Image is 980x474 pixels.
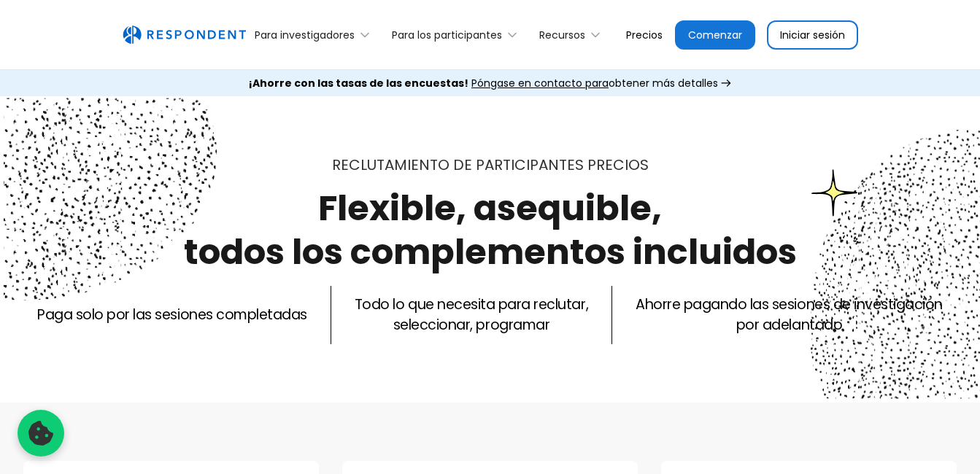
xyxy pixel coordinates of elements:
[384,18,531,52] div: Para los participantes
[123,26,246,44] a: hogar
[767,20,858,50] a: Iniciar sesión
[636,295,943,335] font: Ahorre pagando las sesiones de investigación por adelantado
[249,76,468,90] strong: ¡Ahorre con las tasas de las encuestas!
[355,295,588,335] p: Todo lo que necesita para reclutar, seleccionar, programar
[255,28,355,42] div: Para investigadores
[675,20,755,50] a: Comenzar
[471,76,609,90] span: Póngase en contacto para
[37,305,307,325] p: Paga solo por las sesiones completadas
[249,76,718,90] div: obtener más detalles
[247,18,384,52] div: Para investigadores
[614,18,674,52] a: Precios
[539,28,585,42] div: Recursos
[184,184,797,276] h1: Flexible, asequible, todos los complementos incluidos
[332,155,584,175] span: Reclutamiento de participantes
[531,18,614,52] div: Recursos
[123,26,246,44] img: Logotipo de interfaz de usuario sin título
[392,28,502,42] div: Para los participantes
[587,155,649,175] span: PRECIOS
